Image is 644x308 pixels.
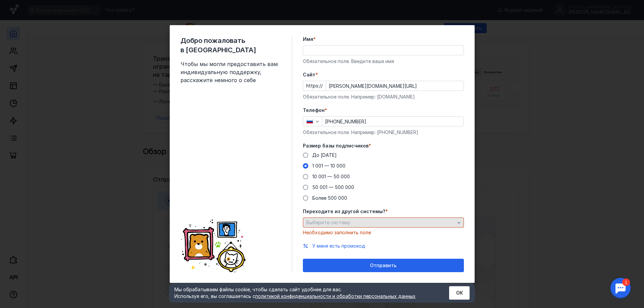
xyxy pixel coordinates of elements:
[306,220,350,225] span: Выберите систему
[255,293,416,299] a: политикой конфиденциальности и обработки персональных данных
[303,129,464,136] div: Обязательное поле. Например: [PHONE_NUMBER]
[449,286,470,300] button: ОК
[312,184,354,190] span: 50 001 — 500 000
[312,243,365,249] span: У меня есть промокод
[312,243,365,249] button: У меня есть промокод
[303,208,385,215] span: Переходите из другой системы?
[370,263,396,268] span: Отправить
[312,163,345,169] span: 1 001 — 10 000
[312,174,350,179] span: 10 001 — 50 000
[303,71,316,78] span: Cайт
[303,94,464,100] div: Обязательное поле. Например: [DOMAIN_NAME]
[180,60,281,84] span: Чтобы мы могли предоставить вам индивидуальную поддержку, расскажите немного о себе
[174,286,433,300] div: Мы обрабатываем файлы cookie, чтобы сделать сайт удобнее для вас. Используя его, вы соглашаетесь c
[303,107,325,114] span: Телефон
[303,58,464,65] div: Обязательное поле. Введите ваше имя
[180,36,281,55] span: Добро пожаловать в [GEOGRAPHIC_DATA]
[312,152,337,158] span: До [DATE]
[303,36,313,43] span: Имя
[303,259,464,272] button: Отправить
[303,218,464,228] button: Выберите систему
[303,142,369,149] span: Размер базы подписчиков
[303,229,464,236] div: Необходимо заполнить поле
[312,195,347,201] span: Более 500 000
[15,4,23,11] div: 1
